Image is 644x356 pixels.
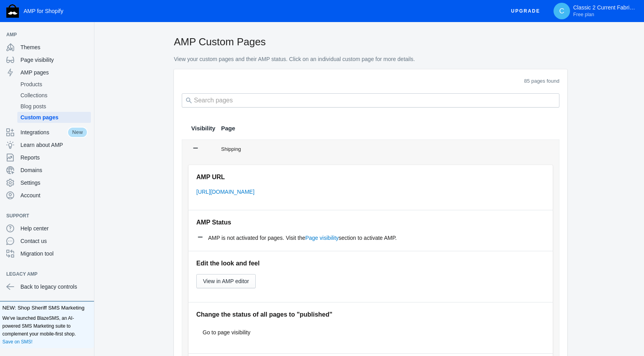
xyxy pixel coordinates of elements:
[20,56,88,64] span: Page visibility
[511,4,540,18] span: Upgrade
[67,127,88,138] span: New
[20,166,88,174] span: Domains
[605,317,635,347] iframe: Drift Widget Chat Controller
[3,235,91,247] a: Contact us
[20,191,88,199] span: Account
[196,278,256,284] a: View in AMP editor
[203,329,250,336] span: Go to page visibility
[196,274,256,288] button: View in AMP editor
[196,218,545,226] h5: AMP Status
[182,93,559,108] input: Search pages
[182,77,559,87] div: 85 pages found
[3,151,91,164] a: Reports
[505,4,546,19] button: Upgrade
[196,173,545,181] h5: AMP URL
[20,237,88,245] span: Contact us
[221,145,550,153] div: Shipping
[3,164,91,176] a: Domains
[80,33,92,36] button: Add a sales channel
[174,56,567,63] p: View your custom pages and their AMP status. Click on an individual custom page for more details.
[20,69,88,76] span: AMP pages
[20,224,88,232] span: Help center
[20,179,88,187] span: Settings
[3,139,91,151] a: Learn about AMP
[20,128,67,136] span: Integrations
[3,247,91,260] a: Migration tool
[573,4,636,18] p: Classic 2 Current Fabrication
[305,235,339,241] a: Page visibility
[6,270,80,278] span: Legacy AMP
[6,212,80,220] span: Support
[573,11,594,18] span: Free plan
[196,310,545,319] h5: Change the status of all pages to "published"
[3,176,91,189] a: Settings
[20,141,88,149] span: Learn about AMP
[20,80,88,88] span: Products
[20,91,88,99] span: Collections
[20,102,88,110] span: Blog posts
[203,278,249,284] span: View in AMP editor
[221,124,235,132] span: Page
[20,113,88,121] span: Custom pages
[196,189,255,195] a: [URL][DOMAIN_NAME]
[20,250,88,258] span: Migration tool
[17,101,91,112] a: Blog posts
[80,273,92,276] button: Add a sales channel
[6,31,80,39] span: AMP
[20,43,88,51] span: Themes
[191,124,215,132] span: Visibility
[20,283,88,291] span: Back to legacy controls
[80,214,92,217] button: Add a sales channel
[196,325,256,339] a: Go to page visibility
[6,4,19,18] img: Shop Sheriff Logo
[24,8,63,14] span: AMP for Shopify
[2,338,33,346] a: Save on SMS!
[196,259,545,267] h5: Edit the look and feel
[174,35,567,49] h2: AMP Custom Pages
[17,90,91,101] a: Collections
[3,126,91,139] a: IntegrationsNew
[3,54,91,66] a: Page visibility
[208,234,397,242] span: AMP is not activated for pages. Visit the section to activate AMP.
[20,154,88,161] span: Reports
[3,66,91,79] a: AMP pages
[558,7,566,15] span: C
[3,41,91,54] a: Themes
[17,112,91,123] a: Custom pages
[3,189,91,202] a: Account
[3,280,91,293] a: Back to legacy controls
[17,79,91,90] a: Products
